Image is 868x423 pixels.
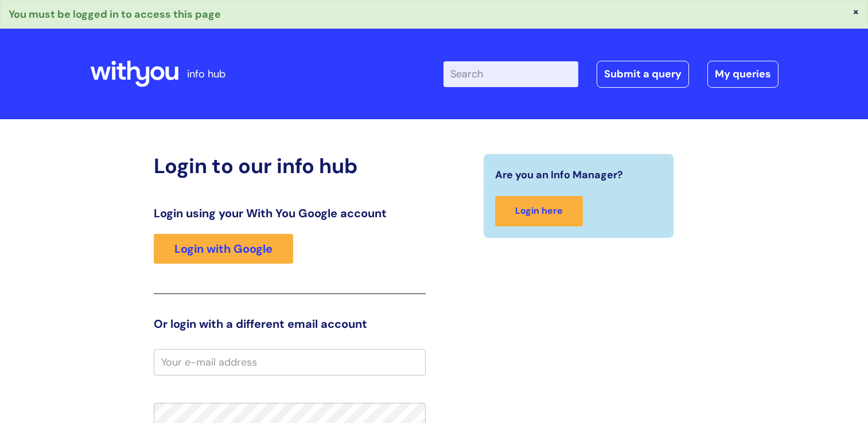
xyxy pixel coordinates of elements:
[495,196,583,226] a: Login here
[495,166,623,184] span: Are you an Info Manager?
[154,349,426,375] input: Your e-mail address
[443,61,578,87] input: Search
[853,6,859,17] button: ×
[154,317,426,331] h3: Or login with a different email account
[154,206,426,220] h3: Login using your With You Google account
[597,61,689,87] a: Submit a query
[187,65,225,83] p: info hub
[154,154,426,178] h2: Login to our info hub
[154,234,293,264] a: Login with Google
[707,61,779,87] a: My queries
